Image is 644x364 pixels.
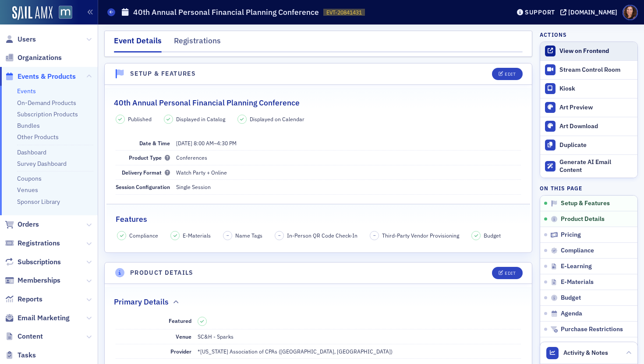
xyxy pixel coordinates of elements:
span: Conferences [176,154,207,161]
a: View Homepage [53,6,72,21]
a: Bundles [17,122,40,129]
span: Third-Party Vendor Provisioning [382,231,459,239]
span: – [176,140,237,147]
span: Organizations [18,53,62,63]
h4: Actions [540,31,567,38]
a: Memberships [5,276,60,285]
span: Product Details [561,215,605,223]
span: Displayed in Catalog [176,115,225,123]
span: Tasks [18,350,36,360]
h2: Features [116,213,147,225]
div: Edit [505,72,516,77]
a: Events [17,87,36,95]
h4: Product Details [130,268,194,277]
span: Reports [18,294,42,304]
div: Edit [505,271,516,276]
h1: 40th Annual Personal Financial Planning Conference [133,7,319,17]
span: Compliance [129,231,158,239]
span: E-Materials [183,231,211,239]
time: 4:30 PM [217,140,237,147]
span: Budget [484,231,501,239]
h4: Setup & Features [130,69,196,78]
div: [DOMAIN_NAME] [568,8,617,16]
a: View on Frontend [540,42,637,60]
span: Content [18,332,43,341]
a: Subscriptions [5,257,61,267]
a: Organizations [5,53,62,63]
a: Art Download [540,117,637,136]
a: Kiosk [540,79,637,98]
div: Art Download [559,122,633,130]
span: Name Tags [235,231,262,239]
a: Reports [5,294,42,304]
span: Email Marketing [18,313,70,323]
h2: 40th Annual Personal Financial Planning Conference [114,97,300,108]
div: Generate AI Email Content [559,158,633,174]
span: EVT-20841431 [326,9,362,16]
div: Art Preview [559,104,633,112]
span: Delivery Format [122,169,170,176]
div: Support [525,8,555,16]
div: Event Details [114,35,162,52]
time: 8:00 AM [194,140,214,147]
span: Purchase Restrictions [561,325,623,333]
span: Session Configuration [116,183,170,190]
a: Users [5,35,36,44]
span: Subscriptions [18,257,61,267]
span: Profile [623,5,638,20]
a: Art Preview [540,98,637,117]
span: Provider [170,348,191,355]
span: Published [128,115,152,123]
div: Duplicate [559,141,633,149]
button: Generate AI Email Content [540,154,637,178]
a: Subscription Products [17,110,78,118]
span: – [226,232,229,238]
span: In-Person QR Code Check-In [287,231,357,239]
h4: On this page [540,184,638,192]
a: Email Marketing [5,313,70,323]
a: Dashboard [17,148,46,156]
span: Date & Time [139,140,170,147]
span: E-Learning [561,262,592,270]
span: Displayed on Calendar [250,115,304,123]
span: Agenda [561,310,582,318]
button: [DOMAIN_NAME] [560,9,620,15]
img: SailAMX [12,6,53,20]
span: Product Type [129,154,170,161]
span: – [373,232,376,238]
div: View on Frontend [559,47,633,55]
span: E-Materials [561,278,594,286]
span: Compliance [561,247,594,255]
span: Users [18,35,36,44]
a: Stream Control Room [540,61,637,79]
button: Edit [492,267,522,279]
div: Stream Control Room [559,66,633,74]
span: [DATE] [176,140,192,147]
a: Tasks [5,350,36,360]
span: Featured [169,317,191,324]
span: Registrations [18,238,60,248]
a: Content [5,332,43,341]
a: Orders [5,220,39,229]
a: Venues [17,186,38,194]
h2: Primary Details [114,296,169,308]
span: Budget [561,294,581,302]
span: Orders [18,220,39,229]
a: Survey Dashboard [17,160,67,168]
span: Pricing [561,231,581,239]
span: *[US_STATE] Association of CPAs ([GEOGRAPHIC_DATA], [GEOGRAPHIC_DATA]) [198,348,393,355]
span: Activity & Notes [563,348,608,357]
div: Kiosk [559,85,633,93]
span: Watch Party + Online [176,169,227,176]
span: SC&H - Sparks [198,333,234,340]
span: Events & Products [18,72,76,81]
span: Venue [176,333,191,340]
button: Duplicate [540,136,637,154]
span: – [278,232,281,238]
a: On-Demand Products [17,99,76,107]
a: Registrations [5,238,60,248]
span: Memberships [18,276,60,285]
span: Setup & Features [561,199,610,207]
a: Coupons [17,175,42,182]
